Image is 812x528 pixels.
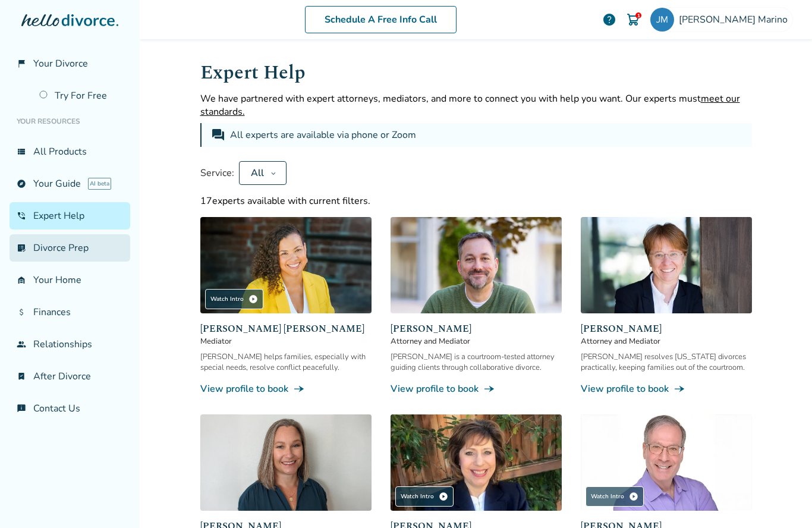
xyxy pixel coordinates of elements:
[439,492,448,501] span: play_circle
[200,382,372,395] a: View profile to bookline_end_arrow_notch
[293,383,305,395] span: line_end_arrow_notch
[205,289,263,309] div: Watch Intro
[581,351,752,373] div: [PERSON_NAME] resolves [US_STATE] divorces practically, keeping families out of the courtroom.
[200,92,752,118] p: We have partnered with expert attorneys, mediators, and more to connect you with help you want. O...
[391,351,562,373] div: [PERSON_NAME] is a courtroom-tested attorney guiding clients through collaborative divorce.
[581,322,752,336] span: [PERSON_NAME]
[10,138,130,165] a: view_listAll Products
[10,234,130,262] a: list_alt_checkDivorce Prep
[602,12,616,27] a: help
[395,486,454,507] div: Watch Intro
[391,414,562,511] img: Sandra Giudici
[200,217,372,313] img: Claudia Brown Coulter
[17,404,26,413] span: chat_info
[33,57,88,70] span: Your Divorce
[629,492,638,501] span: play_circle
[10,331,130,358] a: groupRelationships
[200,194,752,208] div: 17 experts available with current filters.
[305,6,457,33] a: Schedule A Free Info Call
[200,336,372,347] span: Mediator
[88,178,111,190] span: AI beta
[391,336,562,347] span: Attorney and Mediator
[17,243,26,253] span: list_alt_check
[10,266,130,294] a: garage_homeYour Home
[230,128,418,142] div: All experts are available via phone or Zoom
[248,294,258,304] span: play_circle
[200,166,234,180] span: Service:
[200,58,752,87] h1: Expert Help
[650,8,674,32] img: jmarino949@gmail.com
[17,179,26,188] span: explore
[581,414,752,511] img: Jeff Landers
[581,336,752,347] span: Attorney and Mediator
[249,166,266,180] div: All
[32,82,130,109] a: Try For Free
[17,340,26,349] span: group
[10,170,130,197] a: exploreYour GuideAI beta
[17,307,26,317] span: attach_money
[17,211,26,221] span: phone_in_talk
[626,12,640,27] img: Cart
[10,363,130,390] a: bookmark_checkAfter Divorce
[581,217,752,313] img: Anne Mania
[17,372,26,381] span: bookmark_check
[10,395,130,422] a: chat_infoContact Us
[17,59,26,68] span: flag_2
[200,92,740,118] span: meet our standards.
[673,383,685,395] span: line_end_arrow_notch
[753,471,812,528] iframe: Chat Widget
[10,50,130,77] a: flag_2Your Divorce
[483,383,495,395] span: line_end_arrow_notch
[391,322,562,336] span: [PERSON_NAME]
[635,12,641,18] div: 1
[211,128,225,142] span: forum
[391,382,562,395] a: View profile to bookline_end_arrow_notch
[200,351,372,373] div: [PERSON_NAME] helps families, especially with special needs, resolve conflict peacefully.
[17,275,26,285] span: garage_home
[10,202,130,230] a: phone_in_talkExpert Help
[391,217,562,313] img: Neil Forester
[200,414,372,511] img: Desiree Howard
[17,147,26,156] span: view_list
[10,298,130,326] a: attach_moneyFinances
[200,322,372,336] span: [PERSON_NAME] [PERSON_NAME]
[10,109,130,133] li: Your Resources
[581,382,752,395] a: View profile to bookline_end_arrow_notch
[679,13,792,26] span: [PERSON_NAME] Marino
[586,486,644,507] div: Watch Intro
[239,161,287,185] button: All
